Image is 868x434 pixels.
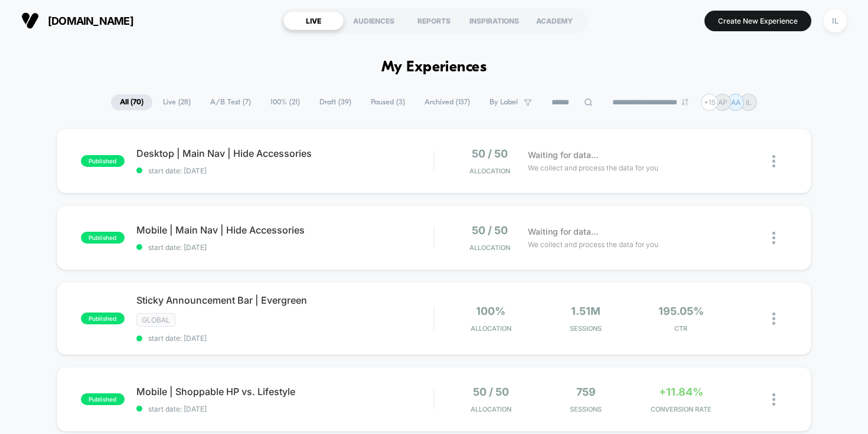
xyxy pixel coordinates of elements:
span: Sessions [541,324,631,333]
img: close [772,313,775,325]
span: Allocation [469,167,510,175]
span: start date: [DATE] [136,166,434,175]
span: 50 / 50 [472,224,508,236]
span: Mobile | Shoppable HP vs. Lifestyle [136,386,434,397]
div: ACADEMY [524,11,585,30]
p: AP [718,98,727,107]
span: By Label [490,98,518,107]
span: [DOMAIN_NAME] [48,15,133,27]
h1: My Experiences [381,59,487,76]
span: published [81,393,125,405]
span: Archived ( 137 ) [416,94,479,110]
span: We collect and process the data for you [528,239,658,250]
button: IL [820,9,850,33]
span: 195.05% [658,305,704,317]
span: published [81,155,125,167]
span: CONVERSION RATE [637,405,726,413]
span: Paused ( 3 ) [362,94,414,110]
img: end [681,98,688,106]
span: GLOBAL [136,313,175,327]
span: Draft ( 39 ) [311,94,360,110]
div: LIVE [283,11,344,30]
span: CTR [637,324,726,333]
div: IL [824,9,847,32]
img: close [772,393,775,406]
div: + 15 [701,94,718,111]
span: All ( 70 ) [111,94,152,110]
span: Desktop | Main Nav | Hide Accessories [136,147,434,159]
span: Sessions [541,405,631,413]
span: 759 [576,386,596,398]
span: Allocation [471,405,511,413]
div: INSPIRATIONS [464,11,524,30]
span: 100% [476,305,505,317]
span: 50 / 50 [473,386,509,398]
span: Waiting for data... [528,149,598,162]
span: 100% ( 21 ) [262,94,309,110]
span: start date: [DATE] [136,405,434,413]
div: REPORTS [404,11,464,30]
span: published [81,313,125,324]
span: A/B Test ( 7 ) [201,94,260,110]
span: start date: [DATE] [136,334,434,343]
span: Allocation [469,244,510,252]
img: Visually logo [21,12,39,29]
p: AA [731,98,740,107]
p: IL [746,98,752,107]
span: Sticky Announcement Bar | Evergreen [136,294,434,306]
span: 1.51M [571,305,601,317]
span: We collect and process the data for you [528,162,658,173]
span: start date: [DATE] [136,243,434,252]
span: Waiting for data... [528,225,598,238]
div: AUDIENCES [344,11,404,30]
span: +11.84% [659,386,703,398]
button: [DOMAIN_NAME] [18,11,137,30]
button: Create New Experience [704,11,811,31]
span: 50 / 50 [472,147,508,160]
img: close [772,232,775,244]
span: published [81,232,125,244]
span: Allocation [471,324,511,333]
span: Live ( 28 ) [154,94,200,110]
span: Mobile | Main Nav | Hide Accessories [136,224,434,236]
img: close [772,155,775,167]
